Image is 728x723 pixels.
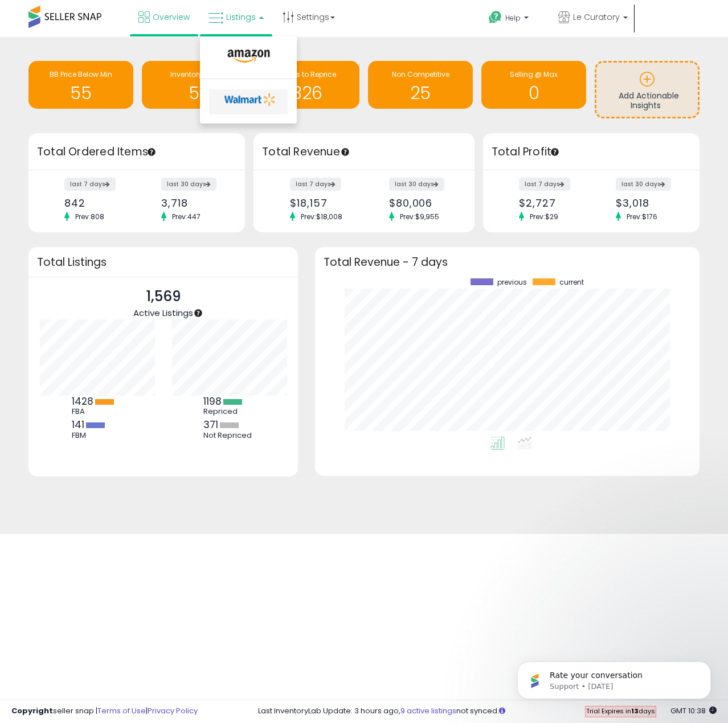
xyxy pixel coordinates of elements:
a: Add Actionable Insights [596,63,698,117]
a: Needs to Reprice 326 [255,61,360,109]
div: Not Repriced [203,431,255,440]
h1: 326 [261,84,354,102]
span: Prev: 447 [166,212,206,221]
h3: Total Listings [37,258,289,266]
span: Inventory Age [170,69,218,79]
span: Overview [153,11,190,23]
span: Prev: 808 [69,212,110,221]
div: Tooltip anchor [550,147,560,157]
b: 1428 [72,395,93,408]
label: last 30 days [616,178,671,191]
span: Add Actionable Insights [619,90,679,112]
label: last 30 days [389,178,444,191]
span: Prev: $176 [621,212,663,221]
span: current [559,278,584,286]
span: Prev: $9,955 [394,212,445,221]
h3: Total Revenue [262,144,466,160]
div: FBA [72,407,123,416]
a: Inventory Age 5 [142,61,247,109]
a: Selling @ Max 0 [481,61,586,109]
h3: Total Revenue - 7 days [324,258,691,266]
span: previous [497,278,527,286]
div: Tooltip anchor [340,147,350,157]
div: 3,718 [161,197,225,209]
div: $18,157 [290,197,355,209]
span: Prev: $29 [524,212,564,221]
span: BB Price Below Min [50,69,112,79]
div: Tooltip anchor [146,147,157,157]
a: Non Competitive 25 [368,61,473,109]
span: Le Curatory [573,11,620,23]
span: Non Competitive [392,69,449,79]
span: Listings [226,11,256,23]
span: Prev: $18,008 [295,212,348,221]
h1: 55 [34,84,128,102]
div: Repriced [203,407,255,416]
i: Get Help [488,10,502,24]
div: 842 [64,197,128,209]
label: last 30 days [161,178,216,191]
span: Active Listings [133,307,193,319]
b: 141 [72,418,84,432]
h3: Total Profit [492,144,691,160]
span: Needs to Reprice [279,69,336,79]
div: $80,006 [389,197,455,209]
div: FBM [72,431,123,440]
h1: 0 [487,84,580,102]
span: Help [505,13,521,23]
h1: 5 [148,84,241,102]
p: 1,569 [133,286,193,307]
div: Tooltip anchor [193,308,203,318]
label: last 7 days [64,178,116,191]
a: Help [480,2,548,37]
label: last 7 days [290,178,341,191]
span: Selling @ Max [510,69,558,79]
a: BB Price Below Min 55 [28,61,133,109]
label: last 7 days [519,178,570,191]
b: 1198 [203,395,222,408]
iframe: Intercom notifications message [500,638,728,717]
b: 371 [203,418,218,432]
div: $2,727 [519,197,583,209]
h3: Total Ordered Items [37,144,236,160]
div: $3,018 [616,197,680,209]
h1: 25 [374,84,467,102]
